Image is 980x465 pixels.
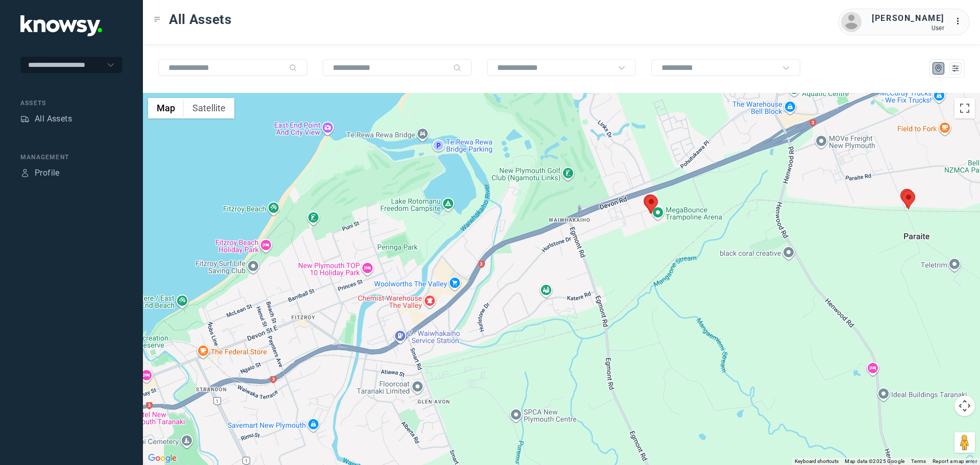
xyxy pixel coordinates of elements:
button: Drag Pegman onto the map to open Street View [954,432,975,453]
button: Map camera controls [954,396,975,416]
button: Toggle fullscreen view [954,98,975,118]
button: Show street map [148,98,184,118]
span: Map data ©2025 Google [845,458,904,464]
a: Report a map error [933,458,977,464]
a: AssetsAll Assets [20,113,72,125]
div: All Assets [35,113,72,125]
img: Google [145,452,179,465]
div: Toggle Menu [154,16,161,23]
a: ProfileProfile [20,167,60,179]
div: User [872,25,944,32]
div: Profile [20,168,30,178]
div: Management [20,153,122,162]
a: Open this area in Google Maps (opens a new window) [145,452,179,465]
img: avatar.png [841,12,862,32]
div: Search [453,64,461,72]
button: Show satellite imagery [184,98,234,118]
div: List [951,64,960,73]
div: Profile [35,167,60,179]
span: All Assets [169,10,232,29]
img: Application Logo [20,15,102,36]
div: Assets [20,114,30,124]
div: : [954,15,967,28]
div: Search [289,64,297,72]
div: : [954,15,967,29]
div: Assets [20,99,122,108]
a: Terms (opens in new tab) [911,458,926,464]
button: Keyboard shortcuts [795,458,839,465]
div: Map [934,64,943,73]
div: [PERSON_NAME] [872,12,944,25]
tspan: ... [955,17,965,25]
